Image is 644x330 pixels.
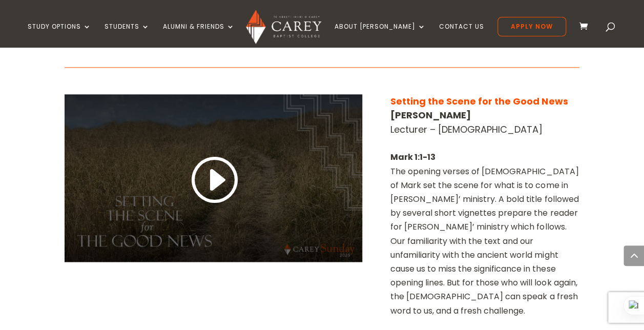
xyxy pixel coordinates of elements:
[246,10,321,44] img: Carey Baptist College
[111,20,287,36] h2: Support [PERSON_NAME]
[57,156,340,313] img: Carey-Sunday-2025_PowerPoint-Slide-scaled.jpg
[390,109,471,121] strong: [PERSON_NAME]
[390,150,579,317] p: The opening verses of [DEMOGRAPHIC_DATA] of Mark set the scene for what is to come in [PERSON_NAM...
[163,23,235,47] a: Alumni & Friends
[390,151,435,163] strong: Mark 1:1-13
[28,23,91,47] a: Study Options
[390,94,579,136] div: Lecturer – [DEMOGRAPHIC_DATA]
[93,55,304,141] p: Would you or your [DEMOGRAPHIC_DATA] consider donating to [PERSON_NAME]? Your donation will help ...
[335,23,426,47] a: About [PERSON_NAME]
[439,23,484,47] a: Contact Us
[390,95,568,108] strong: Setting the Scene for the Good News
[105,23,150,47] a: Students
[497,17,566,36] a: Apply Now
